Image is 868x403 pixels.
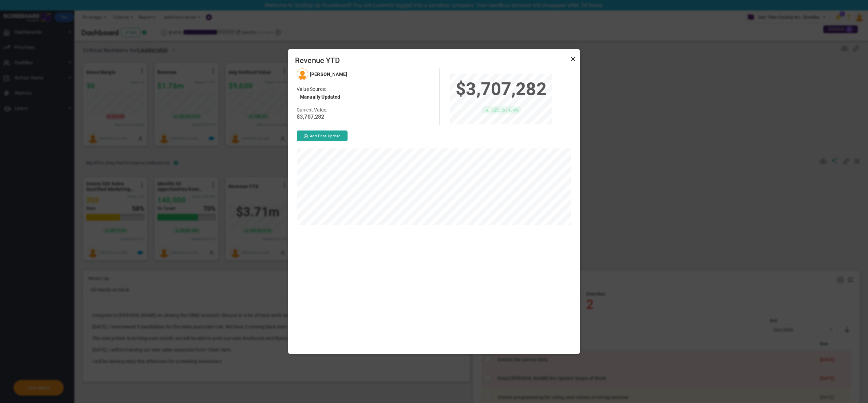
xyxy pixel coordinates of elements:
span: Revenue YTD [295,56,573,65]
h4: Manually Updated [300,94,340,100]
h4: $3,707,282 [297,114,434,120]
span: Current Value: [297,107,327,113]
a: Close [569,55,577,63]
button: Add Past Update [297,130,348,141]
img: Greg Day [297,68,308,80]
span: $3,707,282 [445,79,557,99]
span: Value Source: [297,86,326,92]
h4: [PERSON_NAME] [310,71,347,77]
